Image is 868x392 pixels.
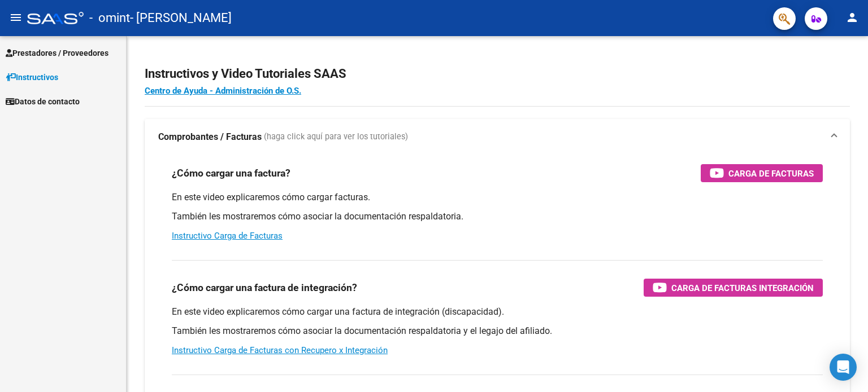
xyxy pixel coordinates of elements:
p: En este video explicaremos cómo cargar facturas. [172,191,823,204]
span: Carga de Facturas [728,166,814,180]
span: Datos de contacto [6,95,80,108]
span: (haga click aquí para ver los tutoriales) [264,131,408,143]
p: En este video explicaremos cómo cargar una factura de integración (discapacidad). [172,306,823,318]
p: También les mostraremos cómo asociar la documentación respaldatoria. [172,210,823,223]
span: Instructivos [6,71,58,83]
span: - omint [89,6,130,30]
div: Open Intercom Messenger [830,354,857,381]
mat-icon: person [845,11,859,24]
a: Instructivo Carga de Facturas [172,231,283,241]
a: Centro de Ayuda - Administración de O.S. [145,86,301,96]
mat-expansion-panel-header: Comprobantes / Facturas (haga click aquí para ver los tutoriales) [145,119,850,155]
span: Prestadores / Proveedores [6,47,108,59]
p: También les mostraremos cómo asociar la documentación respaldatoria y el legajo del afiliado. [172,325,823,337]
span: - [PERSON_NAME] [130,6,232,30]
button: Carga de Facturas Integración [644,279,823,297]
a: Instructivo Carga de Facturas con Recupero x Integración [172,345,388,355]
h2: Instructivos y Video Tutoriales SAAS [145,63,850,85]
mat-icon: menu [9,11,23,24]
h3: ¿Cómo cargar una factura? [172,165,290,181]
h3: ¿Cómo cargar una factura de integración? [172,280,357,296]
button: Carga de Facturas [701,164,823,182]
strong: Comprobantes / Facturas [158,131,262,143]
span: Carga de Facturas Integración [671,281,814,295]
